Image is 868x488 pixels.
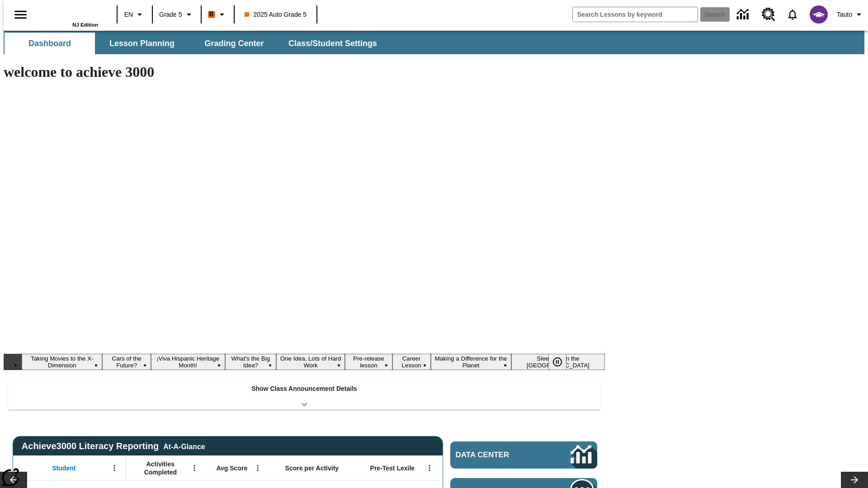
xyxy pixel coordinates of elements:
input: search field [573,7,698,22]
span: 2025 Auto Grade 5 [245,10,307,19]
span: Score per Activity [285,464,339,472]
button: Lesson carousel, Next [841,472,868,488]
span: Student [52,464,75,472]
button: Slide 4 What's the Big Idea? [225,354,277,370]
button: Slide 8 Making a Difference for the Planet [431,354,511,370]
span: B [209,9,214,20]
div: At-A-Glance [163,441,205,451]
button: Grading Center [189,33,279,54]
button: Slide 7 Career Lesson [392,354,431,370]
button: Pause [548,354,566,370]
button: Open Menu [251,461,264,475]
button: Open Menu [188,461,201,475]
span: Data Center [456,450,540,460]
button: Profile/Settings [833,6,868,23]
a: Notifications [781,3,804,26]
a: Data Center [450,441,597,469]
div: Home [39,3,98,28]
span: Grade 5 [159,10,182,19]
button: Lesson Planning [97,33,187,54]
button: Slide 9 Sleepless in the Animal Kingdom [511,354,605,370]
div: SubNavbar [4,31,864,54]
button: Open Menu [108,461,121,475]
p: Show Class Announcement Details [251,384,357,394]
button: Language: EN, Select a language [120,6,149,23]
button: Dashboard [5,33,95,54]
button: Slide 3 ¡Viva Hispanic Heritage Month! [151,354,225,370]
a: Data Center [731,2,756,27]
a: Home [39,4,98,22]
span: EN [124,10,133,19]
span: Tauto [837,10,852,19]
button: Open side menu [7,1,34,28]
button: Boost Class color is orange. Change class color [204,6,231,23]
span: Achieve3000 Literacy Reporting [22,441,205,451]
a: Resource Center, Will open in new tab [756,2,781,27]
img: avatar image [810,5,828,23]
button: Open Menu [423,461,436,475]
button: Slide 5 One Idea, Lots of Hard Work [276,354,345,370]
button: Select a new avatar [804,3,833,26]
h1: welcome to achieve 3000 [4,64,605,80]
span: Activities Completed [131,460,190,476]
button: Class/Student Settings [281,33,384,54]
span: NJ Edition [72,22,98,28]
span: Pre-Test Lexile [370,464,415,472]
div: Show Class Announcement Details [8,379,600,410]
button: Grade: Grade 5, Select a grade [156,6,198,23]
span: Avg Score [216,464,247,472]
div: SubNavbar [4,33,385,54]
div: Pause [548,354,576,370]
button: Slide 1 Taking Movies to the X-Dimension [22,354,102,370]
button: Slide 6 Pre-release lesson [345,354,392,370]
button: Slide 2 Cars of the Future? [102,354,151,370]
